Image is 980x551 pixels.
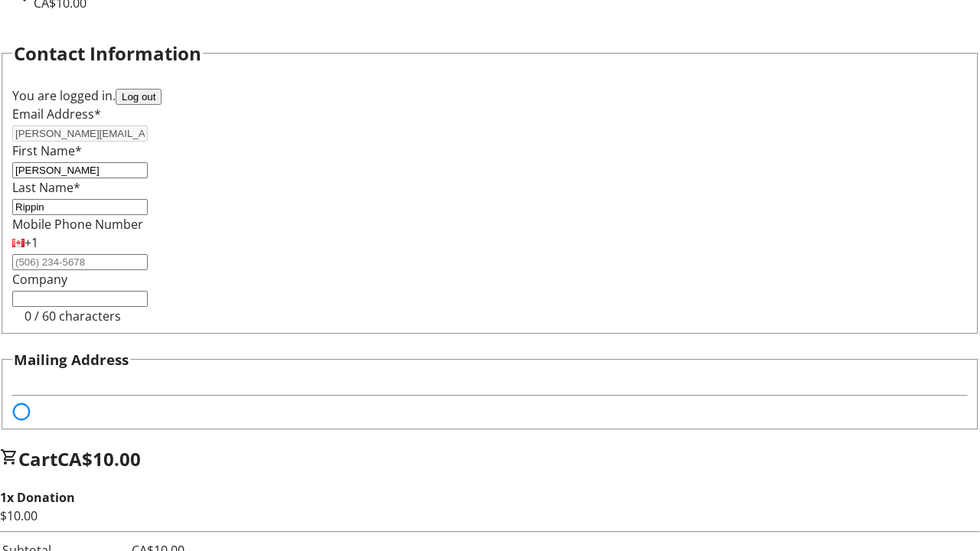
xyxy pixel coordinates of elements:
[12,142,82,159] label: First Name*
[12,179,80,196] label: Last Name*
[12,271,67,288] label: Company
[14,349,129,370] h3: Mailing Address
[24,308,121,324] tr-character-limit: 0 / 60 characters
[18,446,57,471] span: Cart
[12,86,968,105] div: You are logged in.
[12,106,101,122] label: Email Address*
[14,40,201,67] h2: Contact Information
[12,254,148,270] input: (506) 234-5678
[57,446,141,471] span: CA$10.00
[116,89,162,105] button: Log out
[12,216,143,233] label: Mobile Phone Number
